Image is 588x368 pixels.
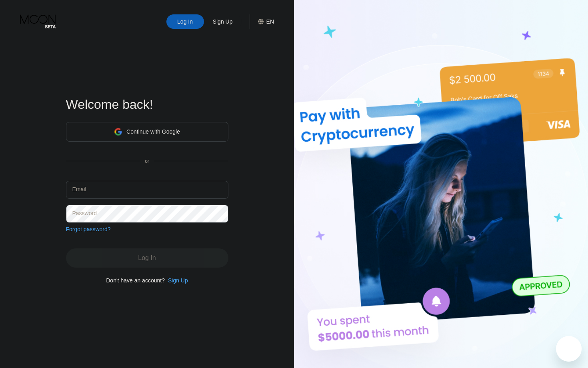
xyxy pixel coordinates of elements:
div: Sign Up [212,18,234,26]
div: Forgot password? [66,226,111,232]
div: EN [266,18,274,25]
div: Email [72,186,86,192]
div: Welcome back! [66,97,228,112]
div: Sign Up [168,277,188,284]
div: Continue with Google [66,122,228,142]
div: Don't have an account? [106,277,165,284]
div: Log In [166,14,204,29]
div: Log In [176,18,194,26]
div: Password [72,210,97,216]
div: Sign Up [204,14,242,29]
div: Continue with Google [126,128,180,135]
div: or [145,158,149,164]
div: Sign Up [165,277,188,284]
div: EN [250,14,274,29]
iframe: メッセージングウィンドウを開くボタン [556,336,582,362]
